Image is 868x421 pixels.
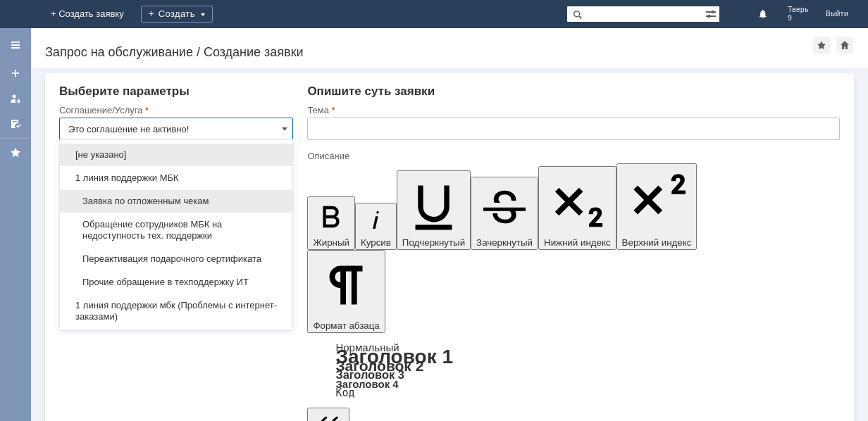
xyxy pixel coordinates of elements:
span: Переактивация подарочного сертификата [68,253,284,265]
span: Подчеркнутый [402,237,465,248]
a: Создать заявку [4,62,27,84]
span: Тверь [788,6,809,14]
a: Заголовок 2 [335,358,423,374]
div: Формат абзаца [307,343,840,398]
span: Расширенный поиск [705,6,719,20]
button: Курсив [355,203,397,250]
a: Заголовок 4 [335,378,398,390]
span: 1 линия поддержки мбк (Проблемы с интернет-заказами) [68,300,284,322]
span: Верхний индекс [622,237,692,248]
div: Описание [307,151,837,161]
button: Зачеркнутый [471,177,538,250]
span: Опишите суть заявки [307,84,435,98]
span: Жирный [313,237,349,248]
a: Код [335,387,354,399]
span: Заявка по отложенным чекам [68,196,284,207]
button: Жирный [307,196,355,250]
div: Тема [307,106,837,115]
button: Нижний индекс [538,166,616,250]
a: Заголовок 1 [335,346,453,367]
span: Курсив [361,237,391,248]
span: Выберите параметры [59,84,190,98]
a: Мои согласования [4,113,27,135]
span: 9 [788,14,809,23]
div: Добавить в избранное [813,37,830,54]
span: Прочие обращение в техподдержку ИТ [68,277,284,288]
a: Нормальный [335,341,399,353]
a: Мои заявки [4,87,27,110]
div: Соглашение/Услуга [59,106,290,115]
button: Формат абзаца [307,250,385,333]
a: Заголовок 3 [335,368,404,381]
div: Запрос на обслуживание / Создание заявки [45,45,813,59]
span: Обращение сотрудников МБК на недоступность тех. поддержки [68,219,284,241]
span: 1 линия поддержки МБК [68,172,284,184]
span: Формат абзаца [313,320,379,331]
span: Нижний индекс [544,237,611,248]
div: Создать [141,6,213,23]
button: Верхний индекс [616,163,697,250]
button: Подчеркнутый [397,170,471,250]
span: Зачеркнутый [476,237,533,248]
div: Сделать домашней страницей [836,37,853,54]
span: [не указано] [68,149,284,161]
